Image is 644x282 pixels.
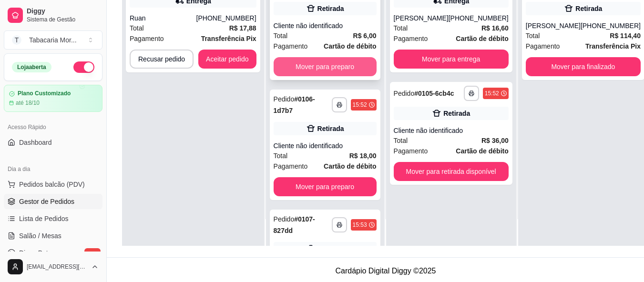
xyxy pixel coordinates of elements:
[585,42,641,50] strong: Transferência Pix
[274,21,377,30] div: Cliente não identificado
[481,24,509,32] strong: R$ 16,60
[130,13,196,23] div: Ruan
[394,90,415,97] span: Pedido
[324,42,376,50] strong: Cartão de débito
[73,61,94,73] button: Alterar Status
[317,244,344,253] div: Retirada
[324,162,376,170] strong: Cartão de débito
[18,90,71,97] article: Plano Customizado
[4,161,102,177] div: Dia a dia
[394,33,428,44] span: Pagamento
[19,197,74,206] span: Gestor de Pedidos
[274,41,308,51] span: Pagamento
[16,99,40,107] article: até 18/10
[394,135,408,146] span: Total
[394,50,509,69] button: Mover para entrega
[485,90,499,97] div: 15:52
[575,4,602,13] div: Retirada
[581,21,641,30] div: [PHONE_NUMBER]
[274,215,315,234] strong: # 0107-827dd
[4,30,102,50] button: Select a team
[19,248,48,258] span: Diggy Bot
[317,124,344,133] div: Retirada
[130,23,144,33] span: Total
[19,214,69,223] span: Lista de Pedidos
[229,24,256,32] strong: R$ 17,88
[4,211,102,226] a: Lista de Pedidos
[394,126,509,135] div: Cliente não identificado
[317,4,344,13] div: Retirada
[353,101,367,109] div: 15:52
[456,35,508,42] strong: Cartão de débito
[4,194,102,209] a: Gestor de Pedidos
[274,141,377,151] div: Cliente não identificado
[27,7,99,16] span: Diggy
[12,35,21,45] span: T
[353,32,377,40] strong: R$ 6,00
[4,245,102,261] a: Diggy Botnovo
[19,231,61,241] span: Salão / Mesas
[4,177,102,192] button: Pedidos balcão (PDV)
[526,57,641,76] button: Mover para finalizado
[349,152,377,160] strong: R$ 18,00
[196,13,256,23] div: [PHONE_NUMBER]
[481,137,509,144] strong: R$ 36,00
[4,255,102,278] button: [EMAIL_ADDRESS][DOMAIN_NAME]
[274,151,288,161] span: Total
[274,30,288,41] span: Total
[130,33,164,44] span: Pagamento
[198,50,256,69] button: Aceitar pedido
[4,85,102,112] a: Plano Customizadoaté 18/10
[4,135,102,150] a: Dashboard
[456,147,508,155] strong: Cartão de débito
[526,41,560,51] span: Pagamento
[4,120,102,135] div: Acesso Rápido
[394,162,509,181] button: Mover para retirada disponível
[29,35,77,45] div: Tabacaria Mor ...
[394,13,449,23] div: [PERSON_NAME]
[4,228,102,243] a: Salão / Mesas
[394,146,428,156] span: Pagamento
[12,62,51,72] div: Loja aberta
[443,109,470,118] div: Retirada
[526,30,540,41] span: Total
[274,95,315,114] strong: # 0106-1d7b7
[526,21,581,30] div: [PERSON_NAME]
[274,57,377,76] button: Mover para preparo
[274,95,295,103] span: Pedido
[353,221,367,229] div: 15:53
[27,16,99,23] span: Sistema de Gestão
[27,263,87,271] span: [EMAIL_ADDRESS][DOMAIN_NAME]
[449,13,509,23] div: [PHONE_NUMBER]
[19,138,52,147] span: Dashboard
[394,23,408,33] span: Total
[414,90,454,97] strong: # 0105-6cb4c
[201,35,256,42] strong: Transferência Pix
[4,4,102,27] a: DiggySistema de Gestão
[274,177,377,196] button: Mover para preparo
[130,50,194,69] button: Recusar pedido
[610,32,641,40] strong: R$ 114,40
[274,161,308,171] span: Pagamento
[19,180,85,189] span: Pedidos balcão (PDV)
[274,215,295,223] span: Pedido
